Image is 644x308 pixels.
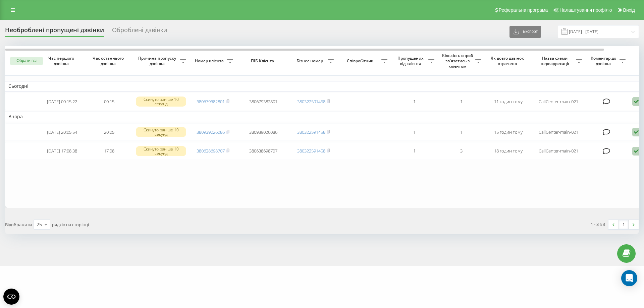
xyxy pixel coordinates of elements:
[535,56,576,66] span: Назва схеми переадресації
[340,58,381,64] span: Співробітник
[37,221,42,228] div: 25
[5,26,104,37] div: Необроблені пропущені дзвінки
[619,220,629,229] a: 1
[394,56,428,66] span: Пропущених від клієнта
[39,93,86,111] td: [DATE] 00:15:22
[297,99,325,105] a: 380322591458
[86,123,132,141] td: 20:05
[391,93,438,111] td: 1
[236,93,290,111] td: 380679382801
[91,56,127,66] span: Час останнього дзвінка
[197,129,225,135] a: 380939026086
[441,53,475,69] span: Кількість спроб зв'язатись з клієнтом
[485,142,532,160] td: 18 годин тому
[391,123,438,141] td: 1
[490,56,526,66] span: Як довго дзвінок втрачено
[559,7,612,13] span: Налаштування профілю
[532,123,585,141] td: CallCenter-main-021
[86,93,132,111] td: 00:15
[193,58,227,64] span: Номер клієнта
[197,99,225,105] a: 380679382801
[136,146,186,156] div: Скинуто раніше 10 секунд
[499,7,548,13] span: Реферальна програма
[39,142,86,160] td: [DATE] 17:08:38
[86,142,132,160] td: 17:08
[5,222,32,228] span: Відображати
[197,148,225,154] a: 380638698707
[236,142,290,160] td: 380638698707
[293,58,328,64] span: Бізнес номер
[52,222,89,228] span: рядків на сторінці
[10,57,43,65] button: Обрати всі
[39,123,86,141] td: [DATE] 20:05:54
[297,148,325,154] a: 380322591458
[112,26,167,37] div: Оброблені дзвінки
[391,142,438,160] td: 1
[438,123,485,141] td: 1
[623,7,635,13] span: Вихід
[485,93,532,111] td: 11 годин тому
[136,127,186,137] div: Скинуто раніше 10 секунд
[621,270,637,286] div: Open Intercom Messenger
[438,142,485,160] td: 3
[591,221,605,228] div: 1 - 3 з 3
[44,56,80,66] span: Час першого дзвінка
[242,58,284,64] span: ПІБ Клієнта
[532,93,585,111] td: CallCenter-main-021
[509,26,541,38] button: Експорт
[236,123,290,141] td: 380939026086
[136,97,186,107] div: Скинуто раніше 10 секунд
[297,129,325,135] a: 380322591458
[438,93,485,111] td: 1
[136,56,180,66] span: Причина пропуску дзвінка
[3,289,19,305] button: Open CMP widget
[589,56,620,66] span: Коментар до дзвінка
[532,142,585,160] td: CallCenter-main-021
[485,123,532,141] td: 15 годин тому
